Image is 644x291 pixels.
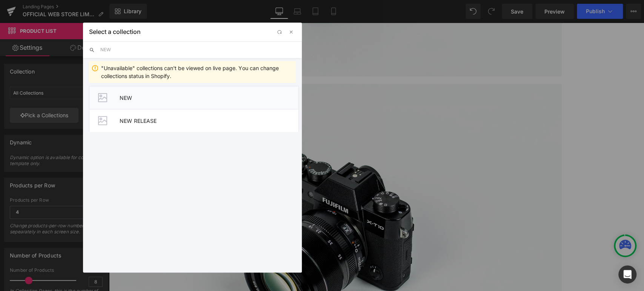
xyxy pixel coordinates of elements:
[618,265,636,283] div: Open Intercom Messenger
[89,28,141,35] p: Select a collection
[120,118,298,124] span: NEW RELEASE
[100,41,296,58] input: Search collections
[101,64,293,80] div: "Unavailable" collections can't be viewed on live page. You can change collections status in Shop...
[120,95,298,101] span: NEW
